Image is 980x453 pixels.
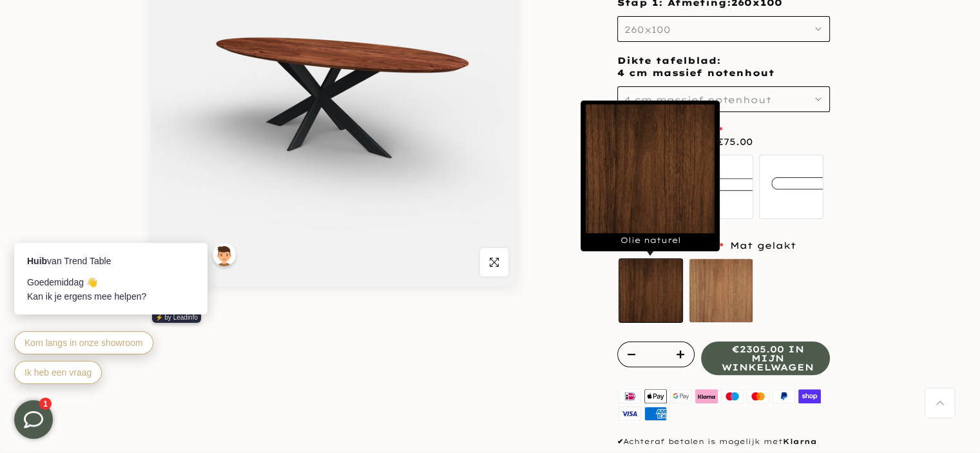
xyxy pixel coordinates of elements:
button: 4 cm massief notenhout [617,86,830,112]
button: 260x100 [617,16,830,42]
div: Olie naturel [581,101,720,251]
button: Kom langs in onze showroom [13,253,152,276]
div: van Trend Table [26,176,193,190]
img: master [745,388,771,405]
span: 260x100 [624,24,671,35]
img: visa [617,405,643,423]
span: | [713,136,753,148]
button: €2305.00 in mijn winkelwagen [701,342,830,375]
div: Goedemiddag 👋 Kan ik je ergens mee helpen? [26,197,193,226]
img: klarna [694,388,720,405]
span: Ik heb een vraag [23,289,90,300]
span: €75.00 [716,136,753,148]
span: Dikte tafelblad: [617,55,774,79]
img: default-male-avatar.jpg [211,165,235,188]
iframe: bot-iframe [1,78,253,400]
img: maestro [720,388,745,405]
a: ⚡️ by Leadinfo [151,235,200,245]
iframe: toggle-frame [1,387,66,452]
img: shopify pay [796,388,822,405]
img: apple pay [642,388,668,405]
img: notenhout_geolied.jpg [586,104,715,233]
img: ideal [617,388,643,405]
p: Achteraf betalen is mogelijk met [617,436,830,448]
span: 4 cm massief notenhout [617,67,774,80]
span: 4 cm massief notenhout [624,94,771,106]
strong: Huib [26,178,46,188]
strong: ✔ [617,437,623,446]
strong: Klarna [783,437,817,446]
a: Terug naar boven [925,389,954,418]
span: Kom langs in onze showroom [23,260,142,270]
span: €2305.00 in mijn winkelwagen [722,345,814,372]
span: Mat gelakt [730,238,796,254]
img: american express [642,405,668,423]
img: google pay [668,388,694,405]
img: paypal [771,388,796,405]
button: Ik heb een vraag [13,283,101,306]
